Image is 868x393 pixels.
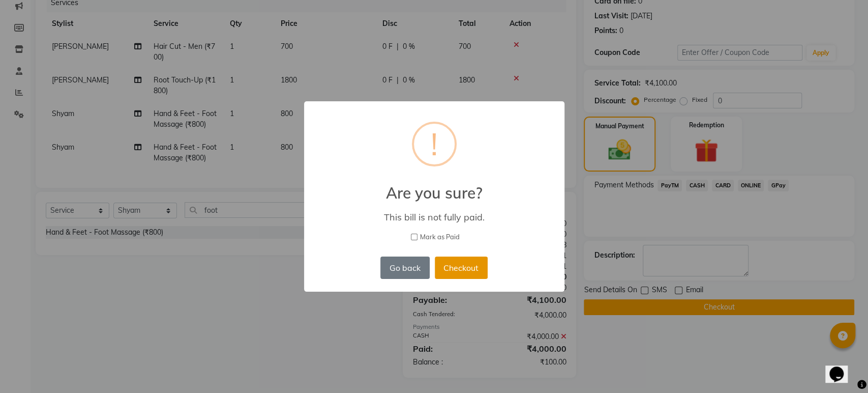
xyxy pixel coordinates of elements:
input: Mark as Paid [411,234,417,240]
h2: Are you sure? [304,172,564,202]
div: ! [431,124,438,164]
iframe: chat widget [825,352,858,383]
span: Mark as Paid [420,232,460,242]
button: Go back [380,257,429,279]
button: Checkout [435,257,488,279]
div: This bill is not fully paid. [318,211,549,223]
